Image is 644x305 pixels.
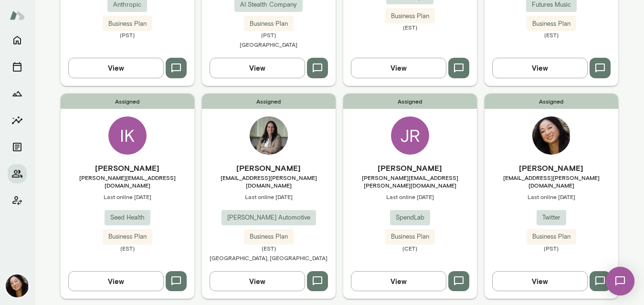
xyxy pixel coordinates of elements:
span: (EST) [343,23,477,31]
span: SpendLab [390,213,430,222]
span: Twitter [537,213,566,222]
button: View [351,271,446,291]
div: IK [108,116,147,155]
span: [PERSON_NAME][EMAIL_ADDRESS][PERSON_NAME][DOMAIN_NAME] [343,174,477,189]
button: View [68,271,164,291]
span: Business Plan [527,19,576,29]
button: Documents [8,137,27,157]
button: View [492,271,588,291]
span: [PERSON_NAME][EMAIL_ADDRESS][DOMAIN_NAME] [61,174,194,189]
span: Assigned [202,94,336,109]
span: [PERSON_NAME] Automotive [222,213,316,222]
span: Business Plan [385,11,435,21]
span: Last online [DATE] [61,193,194,200]
h6: [PERSON_NAME] [343,162,477,174]
span: [GEOGRAPHIC_DATA] [240,41,297,48]
button: Home [8,31,27,50]
span: Assigned [61,94,194,109]
button: View [351,58,446,78]
span: (CET) [343,244,477,252]
button: Sessions [8,57,27,76]
button: Members [8,164,27,183]
h6: [PERSON_NAME] [202,162,336,174]
h6: [PERSON_NAME] [61,162,194,174]
span: Business Plan [103,232,152,242]
img: Nuan Openshaw-Dion [250,116,288,155]
span: (EST) [202,244,336,252]
span: Last online [DATE] [202,193,336,200]
span: [EMAIL_ADDRESS][PERSON_NAME][DOMAIN_NAME] [485,174,618,189]
span: [GEOGRAPHIC_DATA], [GEOGRAPHIC_DATA] [210,254,327,261]
div: JR [391,116,429,155]
span: Business Plan [244,19,294,29]
span: (PST) [485,244,618,252]
span: (EST) [61,244,194,252]
span: (EST) [485,31,618,39]
span: Assigned [343,94,477,109]
img: Ming Chen [532,116,570,155]
span: Business Plan [385,232,435,242]
button: View [210,271,305,291]
button: Growth Plan [8,84,27,103]
span: (PST) [61,31,194,39]
span: Business Plan [244,232,294,242]
span: Business Plan [103,19,152,29]
h6: [PERSON_NAME] [485,162,618,174]
button: View [492,58,588,78]
span: Assigned [485,94,618,109]
span: Last online [DATE] [343,193,477,200]
span: Business Plan [527,232,576,242]
img: Mento [10,6,25,24]
span: (PST) [202,31,336,39]
img: Ming Chen [6,274,29,297]
span: [EMAIL_ADDRESS][PERSON_NAME][DOMAIN_NAME] [202,174,336,189]
button: View [210,58,305,78]
span: Last online [DATE] [485,193,618,200]
span: Seed Health [105,213,150,222]
button: Insights [8,111,27,130]
button: View [68,58,164,78]
button: Client app [8,191,27,210]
